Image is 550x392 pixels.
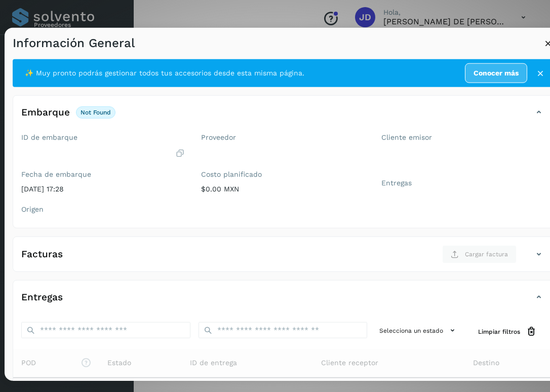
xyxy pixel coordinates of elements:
[21,291,63,303] h4: Entregas
[201,170,365,179] label: Costo planificado
[381,178,545,187] label: Entregas
[21,184,185,193] p: [DATE] 17:28
[13,36,135,51] h3: Información General
[81,109,111,116] p: not found
[375,322,462,339] button: Selecciona un estado
[190,358,237,368] span: ID de entrega
[21,106,70,118] h4: Embarque
[21,358,91,368] span: POD
[107,358,131,368] span: Estado
[478,327,520,336] span: Limpiar filtros
[201,184,365,193] p: $0.00 MXN
[442,245,517,263] button: Cargar factura
[465,250,508,259] span: Cargar factura
[381,133,545,142] label: Cliente emisor
[321,358,378,368] span: Cliente receptor
[25,68,304,79] span: ✨ Muy pronto podrás gestionar todos tus accesorios desde esta misma página.
[473,358,499,368] span: Destino
[465,63,527,83] a: Conocer más
[21,170,185,179] label: Fecha de embarque
[470,322,545,341] button: Limpiar filtros
[201,133,365,142] label: Proveedor
[21,205,185,214] label: Origen
[21,248,63,260] h4: Facturas
[21,133,185,142] label: ID de embarque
